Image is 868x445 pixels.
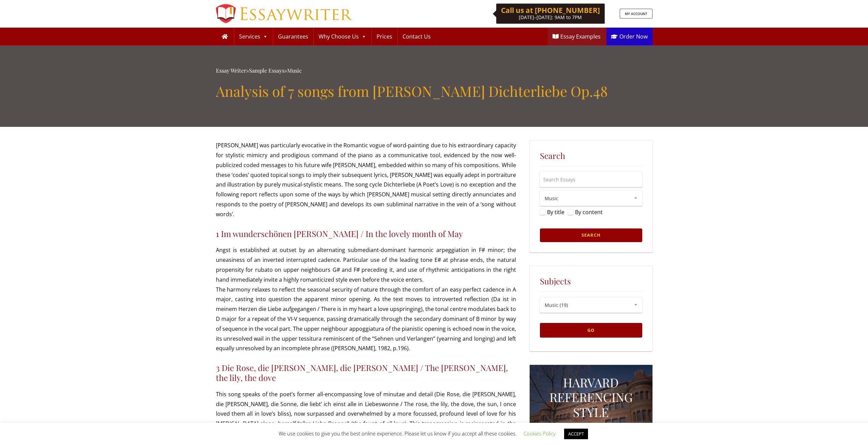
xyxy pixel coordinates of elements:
[501,5,600,15] b: Call us at [PHONE_NUMBER]
[216,229,516,239] h3: 1 Im wunderschönen [PERSON_NAME] / In the lovely month of May
[564,429,588,439] a: ACCEPT
[273,28,313,45] a: Guarantees
[548,28,605,45] a: Essay Examples
[216,245,516,353] p: Angst is established at outset by an alternating submediant-dominant harmonic arpeggiation in F# ...
[249,67,284,74] a: Sample Essays
[216,83,652,100] h1: Analysis of 7 songs from [PERSON_NAME] Dichterliebe Op.48
[216,140,516,219] p: [PERSON_NAME] was particularly evocative in the Romantic vogue of word-painting due to his extrao...
[216,363,516,383] h3: 3 Die Rose, die [PERSON_NAME], die [PERSON_NAME] / The [PERSON_NAME], the lily, the dove
[519,14,582,20] span: [DATE]–[DATE]: 9AM to 7PM
[524,430,556,437] a: Cookies Policy
[540,172,642,187] input: Search Essays
[398,28,436,45] a: Contact Us
[540,228,642,242] input: Search
[279,430,590,437] span: We use cookies to give you the best online experience. Please let us know if you accept all these...
[547,209,564,215] label: By title
[540,276,642,286] h5: Subjects
[540,323,642,338] button: Go
[540,375,642,419] h3: HARVARD REFERENCING STYLE
[216,67,246,74] a: Essay Writer
[372,28,397,45] a: Prices
[575,209,603,215] label: By content
[606,28,652,45] a: Order Now
[216,66,652,76] div: » »
[540,151,642,161] h5: Search
[287,67,302,74] a: Music
[234,28,273,45] a: Services
[314,28,371,45] a: Why Choose Us
[620,9,652,19] a: MY ACCOUNT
